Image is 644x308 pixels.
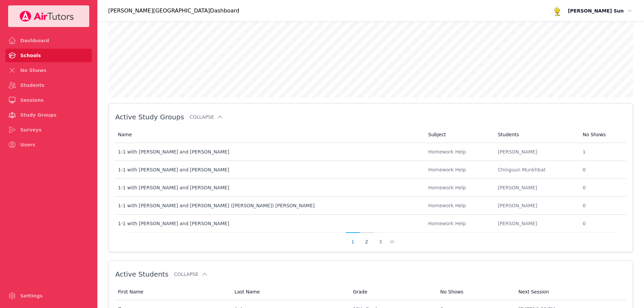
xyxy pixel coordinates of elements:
[115,284,231,300] th: First Name
[5,78,92,92] a: Students
[19,11,74,22] img: Your Company
[346,232,360,245] button: 1
[115,113,184,121] span: Active Study Groups
[115,197,626,215] tr: 1-1 with [PERSON_NAME] and [PERSON_NAME] ([PERSON_NAME]) [PERSON_NAME]Homework Help[PERSON_NAME]0
[115,161,626,179] tr: 1-1 with [PERSON_NAME] and [PERSON_NAME]Homework HelpChinguun Munkhbat0
[5,138,92,151] a: Users
[174,271,208,278] button: Collapse
[231,284,349,300] th: Last Name
[515,284,626,300] th: Next Session
[5,123,92,137] a: Surveys
[428,148,490,155] li: Homework Help
[582,166,622,173] div: 0
[349,284,436,300] th: Grade
[118,148,420,155] div: 1-1 with [PERSON_NAME] and [PERSON_NAME]
[5,93,92,107] a: Sessions
[578,126,626,143] th: No Shows
[118,166,420,173] div: 1-1 with [PERSON_NAME] and [PERSON_NAME]
[498,148,575,155] li: [PERSON_NAME]
[436,284,514,300] th: No Shows
[5,64,92,77] a: No Shows
[582,220,622,227] div: 0
[115,126,424,143] th: Name
[118,202,420,209] div: 1-1 with [PERSON_NAME] and [PERSON_NAME] ([PERSON_NAME]) [PERSON_NAME]
[5,289,92,303] a: Settings
[494,126,579,143] th: Students
[498,202,575,209] li: [PERSON_NAME]
[115,179,626,197] tr: 1-1 with [PERSON_NAME] and [PERSON_NAME]Homework Help[PERSON_NAME]0
[582,148,622,155] div: 1
[428,202,490,209] li: Homework Help
[360,232,374,245] button: 2
[115,270,168,278] span: Active Students
[424,126,494,143] th: Subject
[428,166,490,173] li: Homework Help
[582,202,622,209] div: 0
[5,49,92,62] a: Schools
[190,114,223,120] button: Collapse
[5,108,92,122] a: Study Groups
[428,220,490,227] li: Homework Help
[498,220,575,227] li: [PERSON_NAME]
[118,220,420,227] div: 1-1 with [PERSON_NAME] and [PERSON_NAME]
[374,232,387,245] button: 3
[498,166,575,173] li: Chinguun Munkhbat
[568,7,624,15] span: [PERSON_NAME] Sun
[428,184,490,191] li: Homework Help
[115,143,626,161] tr: 1-1 with [PERSON_NAME] and [PERSON_NAME]Homework Help[PERSON_NAME]1
[498,184,575,191] li: [PERSON_NAME]
[552,5,563,16] img: avatar
[582,184,622,191] div: 0
[118,184,420,191] div: 1-1 with [PERSON_NAME] and [PERSON_NAME]
[115,215,626,232] tr: 1-1 with [PERSON_NAME] and [PERSON_NAME]Homework Help[PERSON_NAME]0
[5,34,92,47] a: Dashboard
